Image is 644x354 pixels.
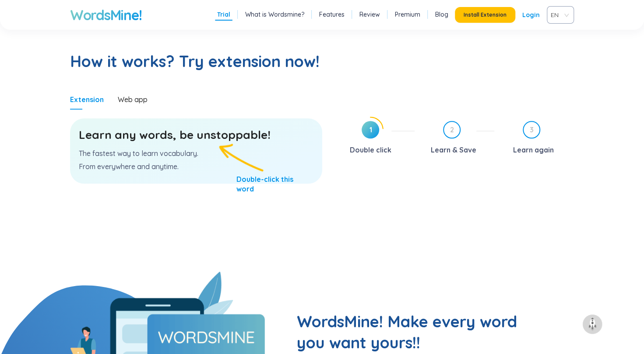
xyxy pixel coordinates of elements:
[79,127,313,143] h3: Learn any words, be unstoppable!
[296,311,533,353] h2: WordsMine! Make every word you want yours!!
[245,10,304,19] a: What is Wordsmine?
[70,6,141,24] a: WordsMine!
[70,95,104,104] div: Extension
[435,10,448,19] a: Blog
[118,95,148,104] div: Web app
[335,121,415,157] div: 1Double click
[350,143,391,157] div: Double click
[359,10,380,19] a: Review
[217,10,230,19] a: Trial
[501,121,574,157] div: 3Learn again
[464,11,507,18] span: Install Extension
[551,8,567,21] span: VIE
[585,317,599,331] img: to top
[455,7,515,23] button: Install Extension
[513,143,554,157] div: Learn again
[362,121,379,138] span: 1
[319,10,345,19] a: Features
[444,122,460,138] span: 2
[524,122,539,138] span: 3
[422,121,494,157] div: 2Learn & Save
[79,149,313,158] p: The fastest way to learn vocabulary.
[395,10,420,19] a: Premium
[70,51,574,72] h2: How it works? Try extension now!
[522,7,540,23] a: Login
[431,143,476,157] div: Learn & Save
[79,162,313,171] p: From everywhere and anytime.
